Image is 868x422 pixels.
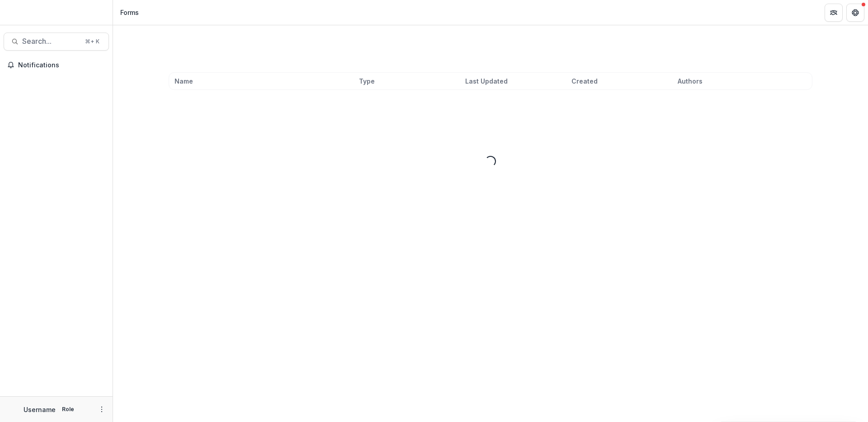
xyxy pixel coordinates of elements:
[175,76,193,86] span: Name
[117,6,142,19] nav: breadcrumb
[571,76,598,86] span: Created
[18,61,105,69] span: Notifications
[59,405,77,413] p: Role
[120,8,139,17] div: Forms
[678,76,703,86] span: Authors
[4,33,109,51] button: Search...
[96,404,107,415] button: More
[83,37,101,47] div: ⌘ + K
[825,4,843,22] button: Partners
[465,76,508,86] span: Last Updated
[4,58,109,72] button: Notifications
[24,405,56,414] p: Username
[22,37,80,46] span: Search...
[846,4,864,22] button: Get Help
[359,76,375,86] span: Type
